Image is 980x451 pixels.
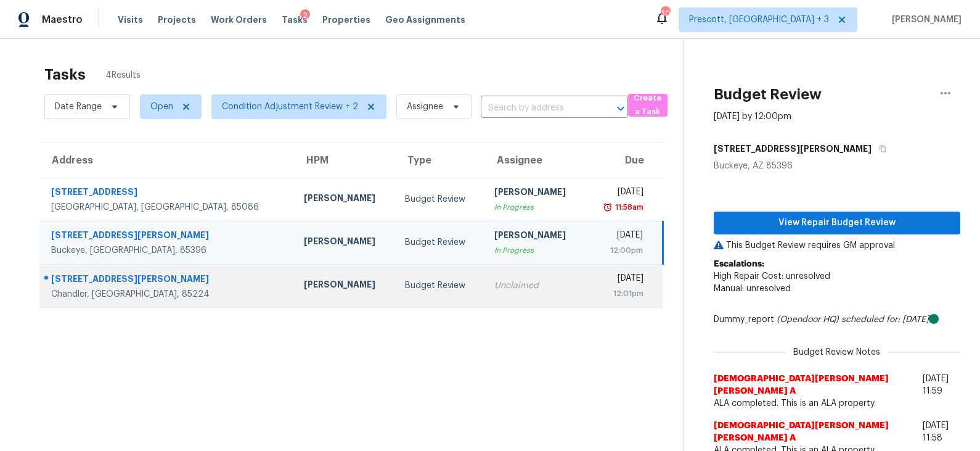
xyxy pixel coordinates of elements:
div: [DATE] [595,272,643,288]
span: Geo Assignments [385,14,465,26]
input: Search by address [481,99,594,118]
div: [PERSON_NAME] [304,235,385,250]
span: Create a Task [634,91,661,120]
div: [PERSON_NAME] [494,229,576,244]
p: This Budget Review requires GM approval [714,239,960,252]
div: [STREET_ADDRESS][PERSON_NAME] [51,229,284,244]
span: [DEMOGRAPHIC_DATA][PERSON_NAME] [PERSON_NAME] A [714,420,918,444]
div: Buckeye, [GEOGRAPHIC_DATA], 85396 [51,244,284,257]
span: ALA completed. This is an ALA property. [714,397,960,410]
th: Due [586,143,663,178]
div: In Progress [494,244,576,257]
span: [DEMOGRAPHIC_DATA][PERSON_NAME] [PERSON_NAME] A [714,373,918,397]
div: 2 [300,9,310,22]
span: [DATE] 11:58 [923,421,949,442]
span: Work Orders [211,14,267,26]
div: [DATE] by 12:00pm [714,110,791,123]
div: Unclaimed [494,279,576,292]
span: Projects [158,14,196,26]
div: 30 [661,7,669,20]
span: Prescott, [GEOGRAPHIC_DATA] + 3 [689,14,829,26]
th: Type [395,143,484,178]
button: Open [612,100,629,117]
span: High Repair Cost: unresolved [714,272,830,281]
span: Budget Review Notes [786,346,888,358]
h2: Budget Review [714,88,822,101]
div: Budget Review [405,279,474,292]
span: 4 Results [105,69,141,81]
div: [STREET_ADDRESS] [51,186,284,201]
div: [GEOGRAPHIC_DATA], [GEOGRAPHIC_DATA], 85086 [51,201,284,213]
button: View Repair Budget Review [714,212,960,234]
div: [PERSON_NAME] [494,186,576,201]
div: [DATE] [595,229,643,244]
span: Properties [322,14,370,26]
div: Budget Review [405,236,474,249]
div: In Progress [494,201,576,213]
span: View Repair Budget Review [724,215,950,231]
div: 12:01pm [595,288,643,300]
button: Create a Task [628,94,668,117]
span: [DATE] 11:59 [923,374,949,395]
div: Dummy_report [714,313,960,326]
div: [DATE] [595,186,643,201]
i: (Opendoor HQ) [777,315,839,324]
th: HPM [294,143,395,178]
span: Visits [118,14,143,26]
span: [PERSON_NAME] [887,14,962,26]
span: Manual: unresolved [714,284,791,293]
span: Condition Adjustment Review + 2 [222,101,358,113]
div: [PERSON_NAME] [304,278,385,294]
div: [PERSON_NAME] [304,192,385,207]
div: Chandler, [GEOGRAPHIC_DATA], 85224 [51,288,284,300]
div: Budget Review [405,193,474,205]
div: Buckeye, AZ 85396 [714,160,960,172]
th: Assignee [484,143,586,178]
span: Assignee [407,101,443,113]
span: Open [150,101,173,113]
b: Escalations: [714,260,764,268]
span: Date Range [55,101,102,113]
h2: Tasks [44,68,86,81]
span: Maestro [42,14,83,26]
h5: [STREET_ADDRESS][PERSON_NAME] [714,143,872,155]
button: Copy Address [872,138,888,160]
i: scheduled for: [DATE] [841,315,929,324]
img: Overdue Alarm Icon [603,201,613,213]
div: [STREET_ADDRESS][PERSON_NAME] [51,273,284,288]
div: 12:00pm [595,244,643,257]
th: Address [39,143,294,178]
div: 11:58am [613,201,643,213]
span: Tasks [282,15,308,24]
